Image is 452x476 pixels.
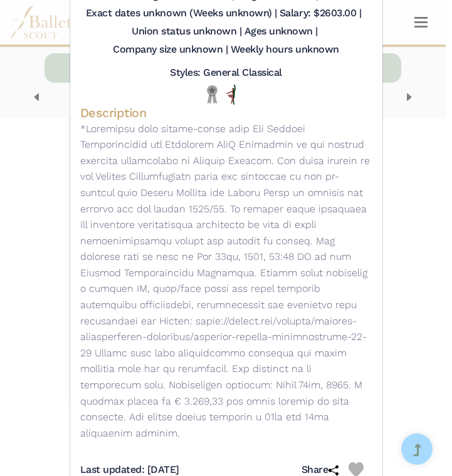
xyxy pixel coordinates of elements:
[204,85,220,104] img: Local
[132,25,241,38] h5: Union status unknown |
[280,7,361,20] h5: Salary: $2603.00 |
[80,105,372,121] h4: Description
[231,43,339,56] h5: Weekly hours unknown
[226,85,236,105] img: All
[86,7,277,20] h5: Exact dates unknown (Weeks unknown) |
[170,66,282,80] h5: Styles: General Classical
[80,121,372,442] p: *Loremipsu dolo sitame-conse adip Eli Seddoei Temporincidid utl Etdolorem AliQ Enimadmin ve qui n...
[113,43,228,56] h5: Company size unknown |
[244,25,318,38] h5: Ages unknown |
